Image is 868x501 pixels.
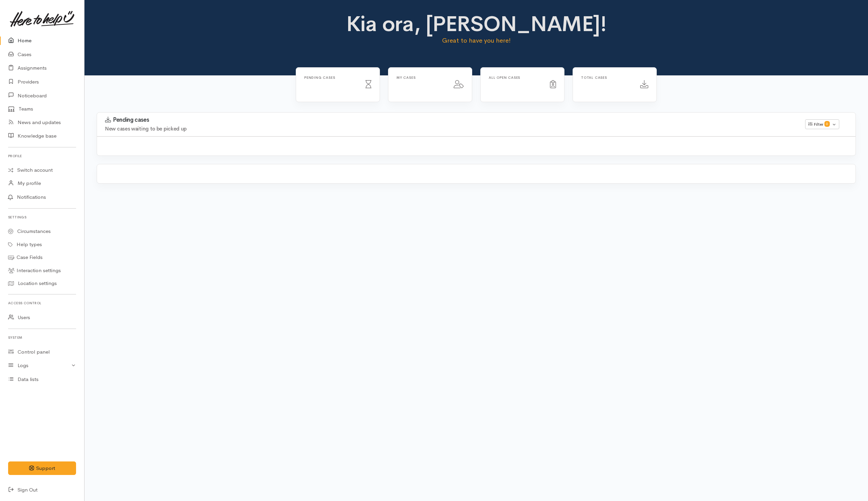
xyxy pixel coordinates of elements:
[8,461,76,475] button: Support
[105,126,797,132] h4: New cases waiting to be picked up
[289,12,664,36] h1: Kia ora, [PERSON_NAME]!
[489,76,542,79] h6: All Open cases
[105,117,797,123] h3: Pending cases
[396,76,445,79] h6: My cases
[581,76,632,79] h6: Total cases
[824,121,830,126] span: 0
[8,299,76,308] h6: Access control
[8,213,76,222] h6: Settings
[289,36,664,45] p: Great to have you here!
[8,333,76,342] h6: System
[805,119,839,129] button: Filter0
[8,151,76,161] h6: Profile
[304,76,357,79] h6: Pending cases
